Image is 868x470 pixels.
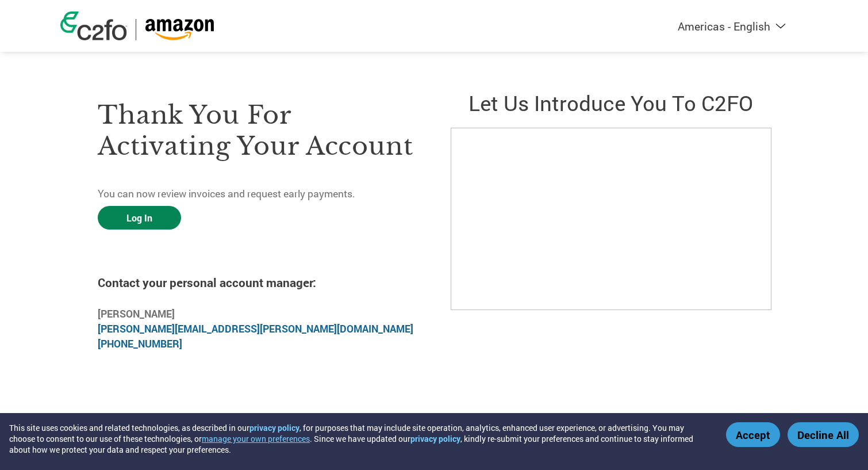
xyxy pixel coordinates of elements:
[451,128,771,310] iframe: C2FO Introduction Video
[60,12,127,40] img: c2fo logo
[410,433,460,444] a: privacy policy
[98,322,413,335] a: [PERSON_NAME][EMAIL_ADDRESS][PERSON_NAME][DOMAIN_NAME]
[98,307,175,320] b: [PERSON_NAME]
[9,422,709,455] div: This site uses cookies and related technologies, as described in our , for purposes that may incl...
[788,422,859,447] button: Decline All
[145,19,214,40] img: Amazon
[98,337,182,350] a: [PHONE_NUMBER]
[202,433,310,444] button: manage your own preferences
[98,100,417,162] h3: Thank you for activating your account
[98,186,417,201] p: You can now review invoices and request early payments.
[726,422,780,447] button: Accept
[98,274,417,291] h4: Contact your personal account manager:
[98,206,181,230] a: Log In
[249,422,299,433] a: privacy policy
[451,89,770,117] h2: Let us introduce you to C2FO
